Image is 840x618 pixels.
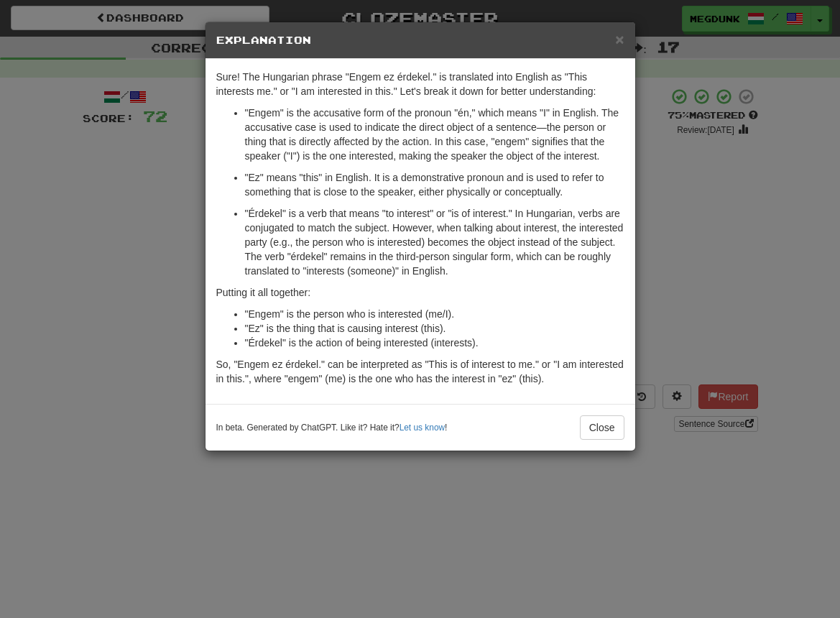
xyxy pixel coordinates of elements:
li: "Engem" is the person who is interested (me/I). [245,307,624,321]
a: Let us know [400,423,445,433]
button: Close [615,32,624,47]
p: Putting it all together: [216,285,624,300]
li: "Érdekel" is the action of being interested (interests). [245,336,624,350]
span: × [615,31,624,47]
p: Sure! The Hungarian phrase "Engem ez érdekel." is translated into English as "This interests me."... [216,70,624,98]
li: "Ez" is the thing that is causing interest (this). [245,321,624,336]
button: Close [580,415,624,440]
small: In beta. Generated by ChatGPT. Like it? Hate it? ! [216,422,448,434]
p: "Engem" is the accusative form of the pronoun "én," which means "I" in English. The accusative ca... [245,106,624,163]
p: "Ez" means "this" in English. It is a demonstrative pronoun and is used to refer to something tha... [245,170,624,199]
p: So, "Engem ez érdekel." can be interpreted as "This is of interest to me." or "I am interested in... [216,357,624,386]
h5: Explanation [216,33,624,47]
p: "Érdekel" is a verb that means "to interest" or "is of interest." In Hungarian, verbs are conjuga... [245,206,624,278]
